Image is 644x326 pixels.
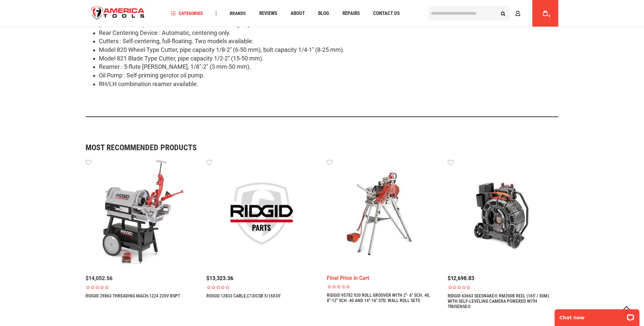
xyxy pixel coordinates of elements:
span: $14,052.56 [86,275,113,281]
img: RIDGID 95782 920 ROLL GROOVER WITH 2"- 6" SCH. 40, 8"-12" SCH. 40 AND 14"-16" STD. WALL ROLL SETS [327,158,438,269]
img: RIDGID 12833 CABLE,C13ICSB 5/16X35' [206,158,317,269]
span: About [291,11,305,16]
span: Rated 0.0 out of 5 stars 0 reviews [86,285,197,290]
li: Cutters : Self-centering, full-floating. Two models available: [99,37,558,46]
div: Final Price in Cart [327,275,438,281]
button: Search [497,7,510,20]
li: Reamer : 5-flute [PERSON_NAME], 1/8"-2" (3 mm-50 mm). [99,62,558,71]
span: Contact Us [373,11,400,16]
a: Repairs [339,9,363,18]
span: Repairs [342,11,360,16]
li: Model 821 Blade Type Cutter, pipe capacity 1/2-2'' (15-50 mm). [99,54,558,63]
a: store logo [86,1,150,26]
span: Rated 0.0 out of 5 stars 0 reviews [448,285,558,290]
a: RIDGID 95782 920 ROLL GROOVER WITH 2"- 6" SCH. 40, 8"-12" SCH. 40 AND 14"-16" STD. WALL ROLL SETS [327,292,438,303]
img: America Tools [86,1,150,26]
span: Categories [171,11,203,16]
a: Brands [227,9,249,18]
iframe: LiveChat chat widget [550,305,644,326]
strong: Most Recommended Products [86,144,535,152]
li: Oil Pump : Self-priming gerotor oil pump. [99,71,558,80]
span: $13,323.36 [206,275,233,281]
li: Model 820 Wheel-Type Cutter, pipe capacity 1/8-2'' (6-50 mm), bolt capacity 1/4-1'' (8-25 mm). [99,46,558,54]
a: Contact Us [370,9,403,18]
span: Rated 0.0 out of 5 stars 0 reviews [206,285,317,290]
span: Reviews [259,11,277,16]
span: Rated 0.0 out of 5 stars 0 reviews [327,284,438,289]
span: Blog [318,11,329,16]
span: $12,698.83 [448,275,475,281]
span: Brands [230,11,246,16]
img: RIDGID 29863 THREADING MACH,1224 220V BSPT [86,158,197,269]
li: RH/LH combination reamer available. [99,80,558,88]
span: 0 [549,14,551,18]
a: About [288,9,308,18]
li: Rear Centering Device : Automatic, centering only. [99,29,558,37]
a: RIDGID 63663 SEESNAKE® RM200B REEL (165' / 50M) WITH SELF-LEVELING CAMERA POWERED WITH TRUSENSE® [448,293,558,309]
a: Reviews [256,9,280,18]
a: Blog [315,9,332,18]
a: RIDGID 12833 CABLE,C13ICSB 5/16X35' [206,293,281,298]
a: Categories [168,9,206,18]
a: RIDGID 29863 THREADING MACH,1224 220V BSPT [86,293,180,298]
img: RIDGID 63663 SEESNAKE® RM200B REEL (165' / 50M) WITH SELF-LEVELING CAMERA POWERED WITH TRUSENSE® [448,158,558,269]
